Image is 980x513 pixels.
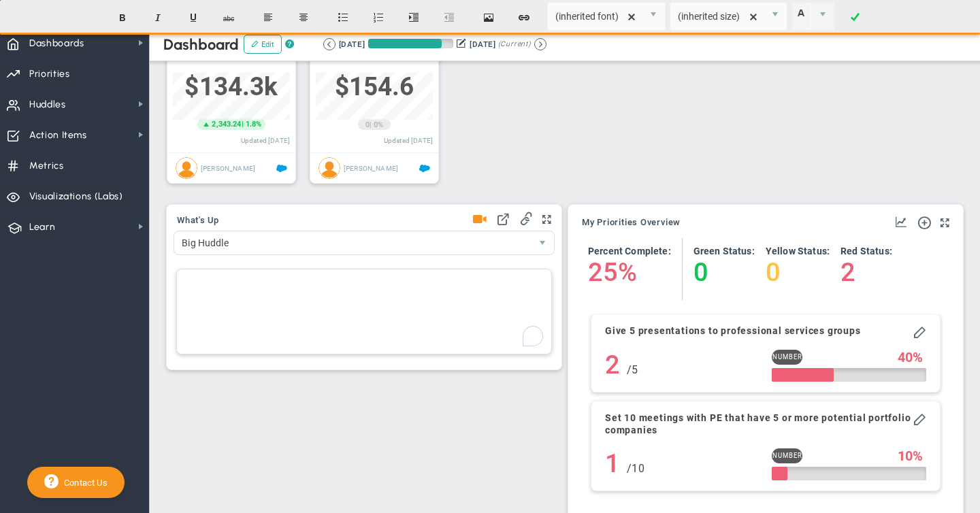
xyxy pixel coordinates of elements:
[397,5,430,31] button: Indent
[177,5,210,31] button: Underline
[605,325,861,337] h4: Give 5 presentations to professional services groups
[772,352,802,362] span: Number
[838,5,871,31] a: Done!
[174,231,531,254] span: Big Huddle
[176,157,197,179] img: Eugene Terk
[670,3,764,30] input: Font Size
[142,5,174,31] button: Italic
[59,478,108,488] span: Contact Us
[531,231,554,254] span: select
[276,163,287,174] span: Salesforce Enabled<br ></span>Indirect Revenue - This Quarter - TO DAT
[242,120,244,129] span: |
[582,218,681,229] button: My Priorities Overview
[764,3,787,30] span: select
[323,38,336,50] button: Go to previous period
[840,245,892,257] h4: Red Status:
[287,5,320,31] button: Center text
[627,358,638,382] div: 5
[693,257,755,287] h4: 0
[177,216,219,225] span: What's Up
[693,245,755,257] h4: Green Status:
[605,448,620,478] h4: 1
[335,72,414,101] span: $154.6
[913,448,923,463] span: %
[766,257,830,287] h4: 0
[29,60,70,88] span: Priorities
[318,157,340,179] img: Eugene Terk
[29,213,55,242] span: Learn
[29,121,87,150] span: Action Items
[582,218,681,227] span: My Priorities Overview
[498,38,531,50] span: (Current)
[29,29,84,58] span: Dashboards
[840,257,892,287] h4: 2
[811,3,834,30] span: select
[898,350,913,365] span: 40
[29,182,123,211] span: Visualizations (Labs)
[201,165,255,172] span: [PERSON_NAME]
[246,120,262,129] span: 1.8%
[470,38,495,50] div: [DATE]
[588,245,671,257] h4: Percent Complete:
[374,120,383,129] span: 0%
[365,120,370,131] span: 0
[772,451,802,461] span: Number
[898,448,913,463] span: 10
[241,137,290,144] span: Updated [DATE]
[508,5,540,31] button: Insert hyperlink
[244,35,282,54] button: Edit
[419,163,430,174] span: Salesforce Enabled<br ></span>Indirect New ARR This Month - ET
[344,165,398,172] span: [PERSON_NAME]
[618,257,637,287] h4: %
[252,5,284,31] button: Align text left
[605,412,913,436] h4: Set 10 meetings with PE that have 5 or more potential portfolio companies
[472,5,505,31] button: Insert image
[627,457,644,480] div: 10
[384,137,433,144] span: Updated [DATE]
[913,350,923,365] span: %
[791,2,834,31] span: Current selected color is rgba(255, 255, 255, 0)
[588,257,618,287] h4: 25
[29,152,64,180] span: Metrics
[184,72,278,101] span: $134,330.09
[548,3,642,30] input: Font Name
[212,119,241,130] span: 2,343.24
[642,3,665,30] span: select
[605,350,620,380] h4: 2
[212,5,245,31] button: Strikethrough
[339,38,365,50] div: [DATE]
[327,5,359,31] button: Insert unordered list
[534,38,546,50] button: Go to next period
[370,120,372,129] span: |
[627,363,632,376] span: /
[106,5,139,31] button: Bold
[176,269,552,354] div: To enrich screen reader interactions, please activate Accessibility in Grammarly extension settings
[29,90,66,119] span: Huddles
[163,35,239,54] span: Dashboard
[362,5,395,31] button: Insert ordered list
[177,216,219,227] button: What's Up
[627,462,632,475] span: /
[368,39,453,48] div: Period Progress: 86% Day 79 of 91 with 12 remaining.
[766,245,830,257] h4: Yellow Status:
